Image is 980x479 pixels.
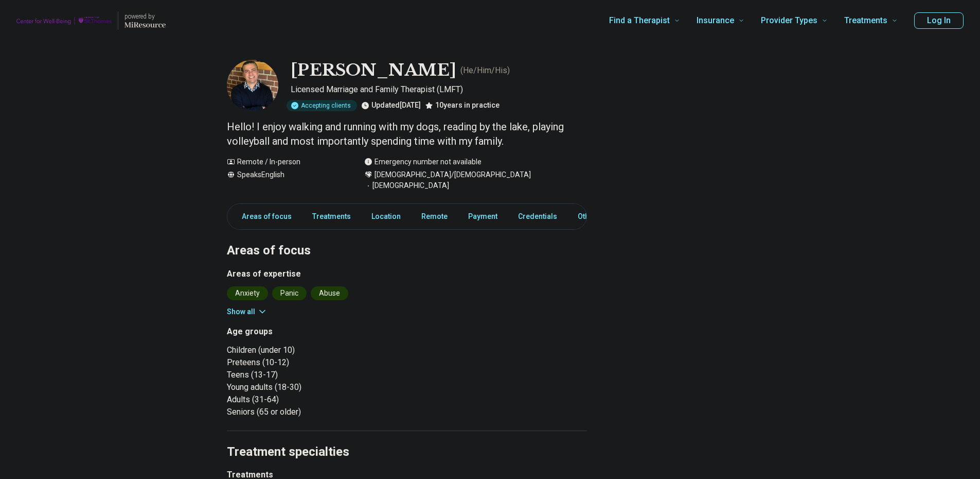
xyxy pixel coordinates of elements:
[914,12,964,29] button: Log In
[227,217,587,260] h2: Areas of focus
[364,157,482,167] div: Emergency number not available
[287,100,357,111] div: Accepting clients
[460,64,510,77] p: ( He/Him/His )
[227,381,403,394] li: Young adults (18-30)
[697,13,734,28] span: Insurance
[361,100,421,111] div: Updated [DATE]
[124,12,166,21] p: powered by
[572,206,609,227] a: Other
[227,286,268,300] li: Anxiety
[227,60,278,111] img: Jay Hunter, Licensed Marriage and Family Therapist (LMFT)
[462,206,504,227] a: Payment
[512,206,563,227] a: Credentials
[375,169,531,180] span: [DEMOGRAPHIC_DATA]/[DEMOGRAPHIC_DATA]
[364,180,449,191] span: [DEMOGRAPHIC_DATA]
[227,344,403,356] li: Children (under 10)
[291,83,587,96] p: Licensed Marriage and Family Therapist (LMFT)
[227,306,268,317] button: Show all
[365,206,407,227] a: Location
[229,206,298,227] a: Areas of focus
[227,268,587,280] h3: Areas of expertise
[227,406,403,418] li: Seniors (65 or older)
[227,326,403,338] h3: Age groups
[227,394,403,406] li: Adults (31-64)
[227,157,344,167] div: Remote / In-person
[227,369,403,381] li: Teens (13-17)
[415,206,454,227] a: Remote
[227,419,587,461] h2: Treatment specialties
[311,286,348,300] li: Abuse
[272,286,307,300] li: Panic
[306,206,357,227] a: Treatments
[844,13,887,28] span: Treatments
[227,356,403,369] li: Preteens (10-12)
[16,4,166,37] a: Home page
[761,13,817,28] span: Provider Types
[227,169,344,191] div: Speaks English
[425,100,500,111] div: 10 years in practice
[291,60,456,81] h1: [PERSON_NAME]
[227,119,587,148] p: Hello! I enjoy walking and running with my dogs, reading by the lake, playing volleyball and most...
[609,13,670,28] span: Find a Therapist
